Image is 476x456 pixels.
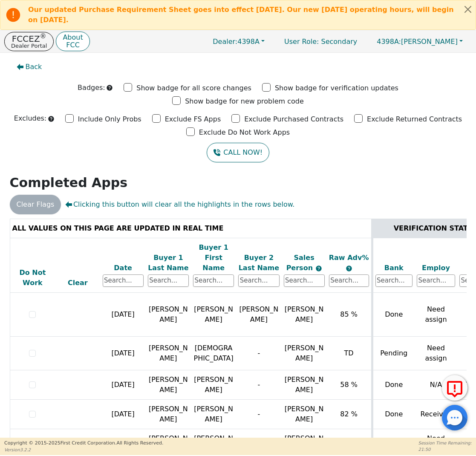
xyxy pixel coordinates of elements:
[276,33,366,50] p: Secondary
[377,38,458,46] span: [PERSON_NAME]
[284,38,319,46] span: User Role :
[285,405,324,423] span: [PERSON_NAME]
[372,399,415,429] td: Done
[415,292,457,336] td: Need assign
[12,223,369,234] div: ALL VALUES ON THIS PAGE ARE UPDATED IN REAL TIME
[148,253,189,273] div: Buyer 1 Last Name
[191,292,236,336] td: [PERSON_NAME]
[442,375,467,401] button: Report Error to FCC
[191,370,236,399] td: [PERSON_NAME]
[372,336,415,370] td: Pending
[101,370,146,399] td: [DATE]
[146,370,191,399] td: [PERSON_NAME]
[28,6,454,24] b: Our updated Purchase Requirement Sheet goes into effect [DATE]. Our new [DATE] operating hours, w...
[63,42,83,49] p: FCC
[10,175,128,190] strong: Completed Apps
[275,83,398,93] p: Show badge for verification updates
[372,292,415,336] td: Done
[146,336,191,370] td: [PERSON_NAME]
[14,113,46,124] p: Excludes:
[286,254,315,272] span: Sales Person
[78,114,141,124] p: Include Only Probs
[276,33,366,50] a: User Role: Secondary
[238,253,279,273] div: Buyer 2 Last Name
[285,375,324,394] span: [PERSON_NAME]
[418,440,472,446] p: Session Time Remaining:
[193,274,234,287] input: Search...
[418,446,472,453] p: 21:50
[56,32,89,52] button: AboutFCC
[284,274,325,287] input: Search...
[116,440,163,446] span: All Rights Reserved.
[11,35,47,43] p: FCCEZ
[375,263,413,273] div: Bank
[4,447,163,453] p: Version 3.2.2
[136,83,251,93] p: Show badge for all score changes
[213,38,260,46] span: 4398A
[146,399,191,429] td: [PERSON_NAME]
[375,274,413,287] input: Search...
[368,35,472,48] button: 4398A:[PERSON_NAME]
[415,336,457,370] td: Need assign
[236,336,281,370] td: -
[340,410,358,418] span: 82 %
[63,34,83,41] p: About
[238,274,279,287] input: Search...
[193,242,234,273] div: Buyer 1 First Name
[236,370,281,399] td: -
[244,114,343,124] p: Exclude Purchased Contracts
[78,83,105,93] p: Badges:
[377,38,401,46] span: 4398A:
[417,274,455,287] input: Search...
[199,127,290,138] p: Exclude Do Not Work Apps
[207,143,269,162] button: CALL NOW!
[26,62,42,72] span: Back
[103,263,144,273] div: Date
[285,344,324,362] span: [PERSON_NAME]
[4,32,54,51] button: FCCEZ®Dealer Portal
[340,310,358,318] span: 85 %
[146,292,191,336] td: [PERSON_NAME]
[367,114,462,124] p: Exclude Returned Contracts
[344,349,354,357] span: TD
[415,370,457,399] td: N/A
[11,43,47,49] p: Dealer Portal
[165,114,221,124] p: Exclude FS Apps
[340,381,358,389] span: 58 %
[148,274,189,287] input: Search...
[285,305,324,323] span: [PERSON_NAME]
[101,292,146,336] td: [DATE]
[101,399,146,429] td: [DATE]
[101,336,146,370] td: [DATE]
[103,274,144,287] input: Search...
[12,268,53,288] div: Do Not Work
[285,434,324,453] span: [PERSON_NAME]
[417,263,455,273] div: Employ
[236,292,281,336] td: [PERSON_NAME]
[185,96,304,107] p: Show badge for new problem code
[460,0,476,18] button: Close alert
[213,38,237,46] span: Dealer:
[329,254,369,262] span: Raw Adv%
[329,274,369,287] input: Search...
[415,399,457,429] td: Received
[40,32,46,40] sup: ®
[10,57,49,77] button: Back
[236,399,281,429] td: -
[191,336,236,370] td: [DEMOGRAPHIC_DATA]
[204,35,274,48] button: Dealer:4398A
[372,370,415,399] td: Done
[57,278,98,288] div: Clear
[65,199,294,210] span: Clicking this button will clear all the highlights in the rows below.
[191,399,236,429] td: [PERSON_NAME]
[4,440,163,447] p: Copyright © 2015- 2025 First Credit Corporation.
